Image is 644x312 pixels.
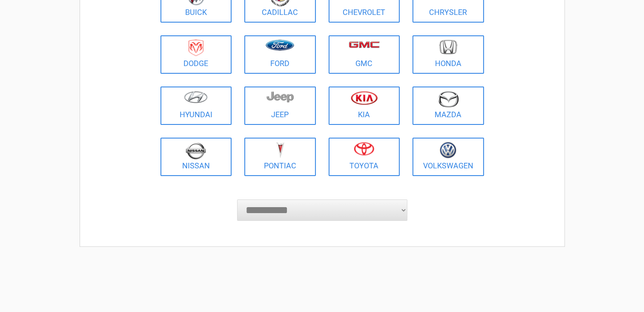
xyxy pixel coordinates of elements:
img: toyota [354,142,374,156]
a: Nissan [160,138,232,176]
a: GMC [329,35,400,74]
a: Pontiac [244,138,316,176]
a: Hyundai [160,87,232,125]
img: jeep [266,91,294,103]
a: Toyota [329,138,400,176]
a: Mazda [412,87,484,125]
a: Volkswagen [412,138,484,176]
img: ford [266,40,294,51]
img: gmc [349,41,380,48]
img: kia [351,91,378,105]
a: Dodge [160,35,232,74]
a: Honda [412,35,484,74]
a: Kia [329,87,400,125]
img: mazda [438,91,459,107]
a: Ford [244,35,316,74]
img: volkswagen [440,142,456,159]
img: pontiac [276,142,284,158]
img: honda [439,40,457,55]
a: Jeep [244,87,316,125]
img: nissan [186,142,206,159]
img: dodge [189,40,203,56]
img: hyundai [184,91,208,103]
